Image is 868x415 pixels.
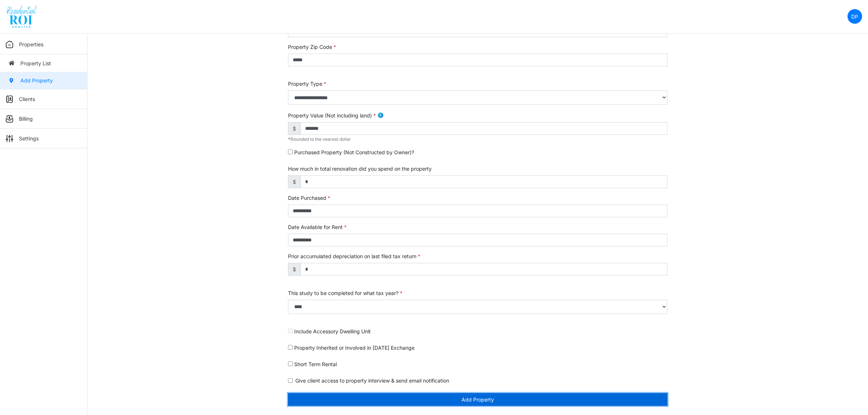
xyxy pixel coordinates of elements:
img: info.png [377,112,384,119]
img: sidemenu_billing.png [6,115,13,123]
label: Date Available for Rent [288,223,347,231]
p: Clients [19,95,35,103]
p: Settings [19,135,39,142]
span: $ [288,175,301,188]
a: DP [848,9,862,24]
p: Properties [19,40,43,48]
label: Property Value (Not including land) [288,112,376,119]
img: spp logo [6,5,38,28]
span: $ [288,122,301,135]
label: Date Purchased [288,194,330,202]
img: sidemenu_settings.png [6,135,13,142]
label: Property Type [288,80,326,88]
span: Rounded to the nearest dollar [288,136,351,142]
label: Purchased Property (Not Constructed by Owner)? [294,148,414,156]
label: Property Zip Code [288,43,336,51]
label: This study to be completed for what tax year? [288,289,402,297]
label: Prior accumulated depreciation on last filed tax return [288,252,420,260]
img: sidemenu_client.png [6,96,13,103]
span: $ [288,263,301,276]
p: Billing [19,115,33,123]
label: How much in total renovation did you spend on the property [288,165,432,172]
label: Include Accessory Dwelling Unit [294,327,371,335]
label: Property Inherited or Involved in [DATE] Exchange [294,344,414,352]
label: Short Term Rental [294,360,337,368]
div: Give client access to property interview & send email notification [288,377,667,384]
img: sidemenu_properties.png [6,41,13,48]
p: DP [852,13,859,20]
button: Add Property [288,393,667,406]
